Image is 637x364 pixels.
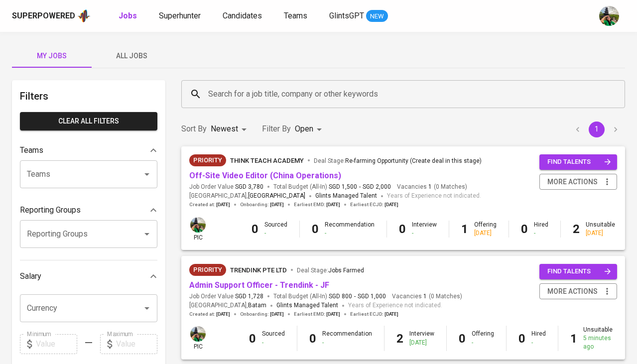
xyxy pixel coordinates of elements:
div: Recommendation [322,330,372,347]
span: Priority [189,155,226,165]
button: more actions [539,174,617,190]
span: Think Teach Academy [230,157,304,164]
span: Created at : [189,201,230,208]
div: New Job received from Demand Team [189,264,226,276]
span: GlintsGPT [329,11,364,20]
span: find talents [547,266,611,277]
div: - [531,339,546,347]
span: find talents [547,156,611,168]
b: 0 [399,222,406,236]
h6: Filters [20,88,157,104]
span: Created at : [189,311,230,318]
span: Job Order Value [189,292,263,301]
b: 0 [518,332,525,346]
img: eva@glints.com [599,6,619,26]
div: Hired [534,221,548,238]
span: Deal Stage : [314,157,482,164]
button: page 1 [589,121,605,137]
div: - [534,229,548,238]
div: [DATE] [586,229,615,238]
span: Re-farming Opportunity (Create deal in this stage) [345,157,482,164]
span: [GEOGRAPHIC_DATA] [248,191,305,201]
div: Salary [20,266,157,286]
span: more actions [547,176,598,188]
b: 2 [396,332,403,346]
div: - [325,229,375,238]
div: Open [295,120,325,138]
span: SGD 1,000 [358,292,386,301]
span: Superhunter [159,11,201,20]
a: GlintsGPT NEW [329,10,388,22]
div: Interview [409,330,434,347]
span: Teams [284,11,307,20]
b: 1 [461,222,468,236]
p: Filter By [262,123,291,135]
span: - [359,183,361,191]
div: Newest [211,120,250,138]
input: Value [116,334,157,354]
b: 1 [570,332,577,346]
div: Superpowered [12,10,75,22]
a: Admin Support Officer - Trendink - JF [189,280,329,290]
span: SGD 1,728 [235,292,263,301]
div: [DATE] [474,229,497,238]
button: Open [140,227,154,241]
img: eva@glints.com [190,217,206,233]
span: Years of Experience not indicated. [348,301,442,311]
button: Clear All filters [20,112,157,130]
b: 0 [252,222,258,236]
p: Newest [211,123,238,135]
span: 1 [422,292,427,301]
span: Onboarding : [240,201,284,208]
span: All Jobs [98,50,165,62]
span: [GEOGRAPHIC_DATA] , [189,191,305,201]
span: TRENDINK PTE LTD [230,266,287,274]
span: Onboarding : [240,311,284,318]
b: 2 [573,222,580,236]
div: - [322,339,372,347]
div: Teams [20,140,157,160]
a: Teams [284,10,309,22]
div: pic [189,216,207,242]
span: My Jobs [18,50,86,62]
span: Vacancies ( 0 Matches ) [392,292,462,301]
button: find talents [539,154,617,170]
div: - [264,229,287,238]
span: Earliest EMD : [294,311,340,318]
div: 5 minutes ago [583,334,617,351]
div: Offering [472,330,494,347]
p: Salary [20,270,41,282]
span: SGD 2,000 [363,183,391,191]
span: Glints Managed Talent [276,302,338,309]
button: more actions [539,283,617,300]
span: more actions [547,285,598,298]
span: Job Order Value [189,183,263,191]
a: Candidates [223,10,264,22]
b: 0 [309,332,316,346]
div: - [262,339,285,347]
span: [DATE] [216,311,230,318]
div: - [412,229,437,238]
nav: pagination navigation [568,121,625,137]
b: Jobs [119,11,137,20]
div: Sourced [262,330,285,347]
span: Earliest ECJD : [350,311,398,318]
span: Open [295,124,313,133]
span: - [354,292,356,301]
img: eva@glints.com [190,326,206,342]
div: [DATE] [409,339,434,347]
b: 0 [459,332,466,346]
span: Deal Stage : [297,267,364,274]
span: [GEOGRAPHIC_DATA] , [189,301,266,311]
span: [DATE] [270,311,284,318]
b: 0 [312,222,319,236]
span: [DATE] [384,201,398,208]
span: Clear All filters [28,115,149,127]
div: Unsuitable [583,326,617,351]
p: Teams [20,144,43,156]
div: Interview [412,221,437,238]
span: SGD 800 [329,292,352,301]
input: Value [36,334,77,354]
span: [DATE] [216,201,230,208]
a: Superpoweredapp logo [12,8,91,23]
